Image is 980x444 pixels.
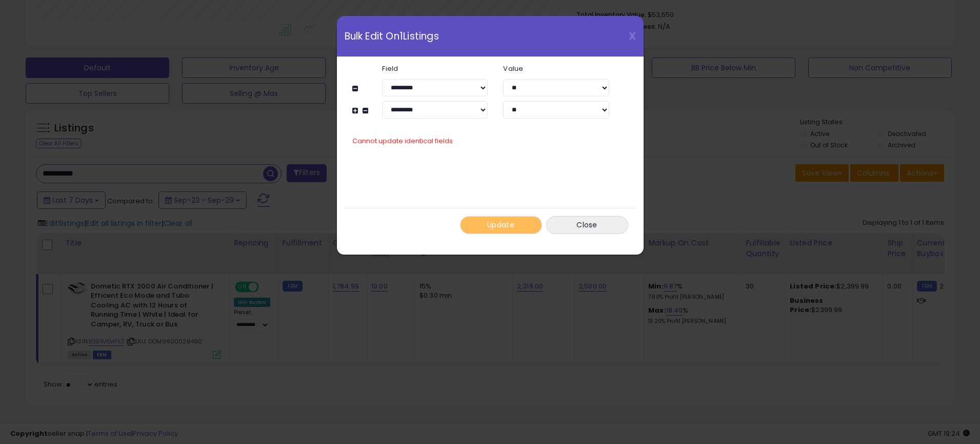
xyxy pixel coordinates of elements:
[345,31,439,41] span: Bulk Edit On 1 Listings
[546,216,628,234] button: Close
[374,65,495,72] label: Field
[629,29,636,43] span: X
[352,136,453,146] span: Cannot update identical fields
[495,65,616,72] label: Value
[487,220,514,230] span: Update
